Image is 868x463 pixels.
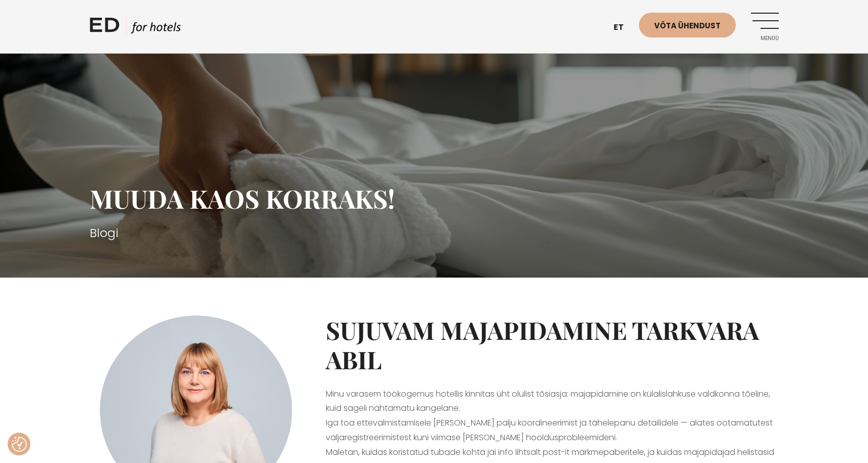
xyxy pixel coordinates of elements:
a: et [609,15,639,40]
span: Menüü [751,35,779,42]
img: Revisit consent button [12,437,27,452]
a: Menüü [751,13,779,41]
h3: Blogi [90,224,779,242]
strong: Sujuvam majapidamine tarkvara abil [326,314,759,375]
a: ED HOTELS [90,15,181,41]
button: Nõusolekueelistused [12,437,27,452]
a: Võta ühendust [639,13,736,37]
h1: Muuda kaos korraks! [90,183,779,214]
